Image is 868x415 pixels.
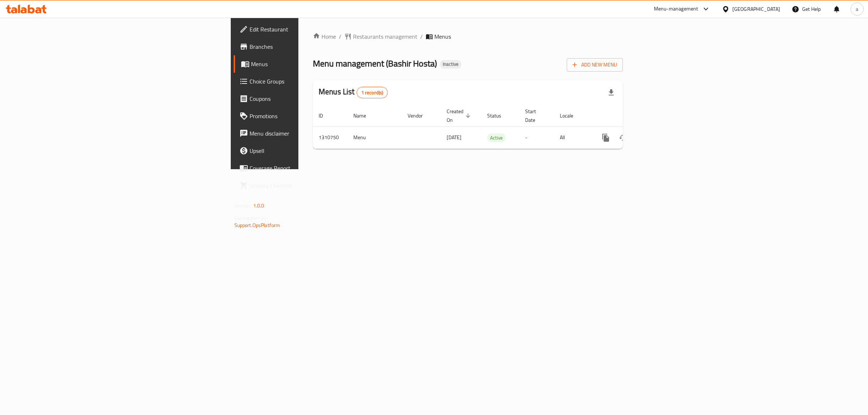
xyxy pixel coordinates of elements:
span: Locale [560,111,583,120]
span: Vendor [408,111,432,120]
span: 1.0.0 [253,201,264,210]
span: Add New Menu [573,60,617,69]
nav: breadcrumb [313,32,623,41]
span: Status [487,111,511,120]
span: Upsell [250,146,370,155]
a: Edit Restaurant [234,21,376,38]
span: Menus [434,32,451,41]
span: [DATE] [447,133,461,142]
a: Grocery Checklist [234,177,376,194]
li: / [420,32,423,41]
span: Grocery Checklist [250,181,370,190]
span: Edit Restaurant [250,25,370,34]
span: Start Date [525,107,545,124]
a: Choice Groups [234,73,376,90]
div: [GEOGRAPHIC_DATA] [732,5,780,13]
span: Branches [250,42,370,51]
span: Inactive [440,61,461,67]
table: enhanced table [313,105,672,149]
a: Coupons [234,90,376,107]
span: Coupons [250,94,370,103]
button: more [597,129,614,146]
span: Name [353,111,375,120]
td: - [519,127,554,149]
td: All [554,127,591,149]
span: Version: [234,201,252,210]
div: Inactive [440,60,461,69]
a: Branches [234,38,376,55]
a: Support.OpsPlatform [234,221,280,230]
a: Menus [234,55,376,73]
a: Promotions [234,107,376,125]
div: Export file [603,84,620,101]
span: Promotions [250,112,370,120]
th: Actions [591,105,672,127]
span: Menus [251,60,370,68]
span: Created On [447,107,473,124]
div: Menu-management [654,5,698,13]
a: Menu disclaimer [234,125,376,142]
h2: Menus List [319,86,388,98]
div: Total records count [357,87,388,98]
a: Upsell [234,142,376,159]
span: Get support on: [234,213,268,223]
div: Active [487,133,506,142]
span: Active [487,134,506,142]
span: Coverage Report [250,164,370,172]
span: Menu disclaimer [250,129,370,138]
button: Change Status [614,129,632,146]
button: Add New Menu [567,58,623,72]
span: Restaurants management [353,32,417,41]
span: ID [319,111,332,120]
span: a [856,5,858,13]
span: 1 record(s) [357,89,388,96]
a: Coverage Report [234,159,376,177]
a: Restaurants management [344,32,417,41]
span: Choice Groups [250,77,370,86]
